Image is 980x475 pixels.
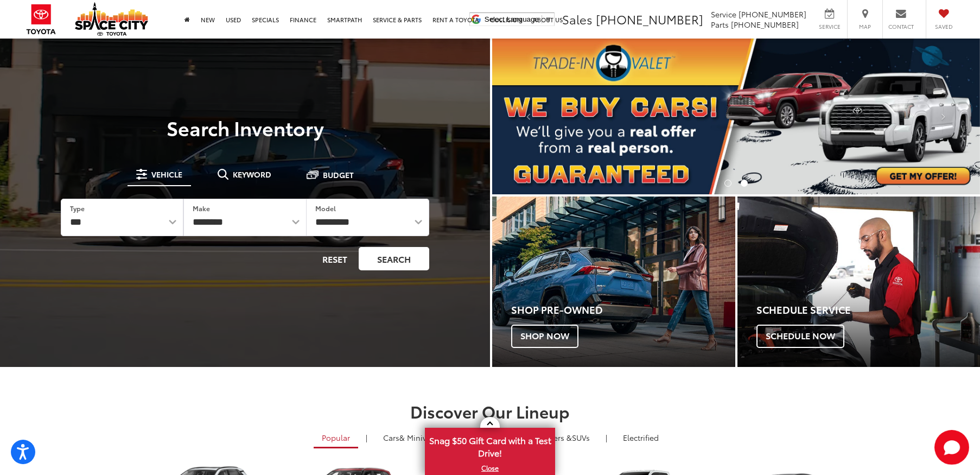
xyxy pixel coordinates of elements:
span: & Minivan [399,432,436,443]
h2: Discover Our Lineup [107,402,873,420]
span: Schedule Now [756,325,844,347]
a: Electrified [615,428,667,447]
button: Reset [313,247,357,270]
button: Search [359,247,429,270]
span: Saved [932,23,956,30]
div: Toyota [492,197,735,366]
label: Make [193,204,210,213]
span: Vehicle [151,170,182,178]
svg: Start Chat [934,430,969,465]
span: Service [711,9,736,20]
button: Click to view previous picture. [492,60,565,173]
img: Space City Toyota [75,2,148,36]
span: Keyword [233,170,271,178]
label: Type [70,204,85,213]
a: Shop Pre-Owned Shop Now [492,197,735,366]
h4: Shop Pre-Owned [511,305,735,315]
span: [PHONE_NUMBER] [731,19,799,30]
span: [PHONE_NUMBER] [739,9,806,20]
a: SUVs [516,428,598,447]
span: Service [817,23,842,30]
li: | [603,432,610,443]
button: Click to view next picture. [907,60,980,173]
span: Budget [323,171,354,179]
h3: Search Inventory [46,117,444,138]
span: Contact [888,23,914,30]
a: Cars [375,428,444,447]
span: Sales [562,10,593,28]
span: Shop Now [511,325,578,347]
span: [PHONE_NUMBER] [596,10,703,28]
label: Model [315,204,336,213]
a: Popular [314,428,358,448]
span: Map [853,23,877,30]
section: Carousel section with vehicle pictures - may contain disclaimers. [492,39,980,194]
span: Parts [711,19,729,30]
button: Toggle Chat Window [934,430,969,465]
li: | [363,432,370,443]
span: Snag $50 Gift Card with a Test Drive! [426,429,554,462]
